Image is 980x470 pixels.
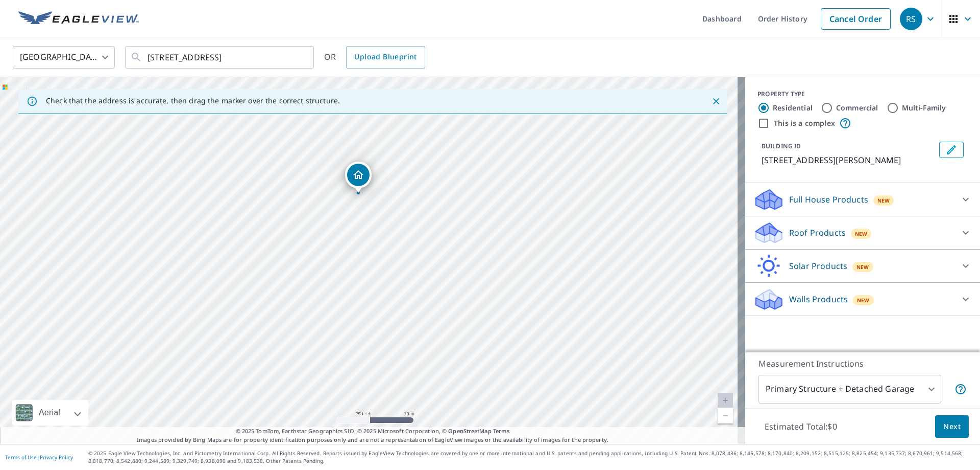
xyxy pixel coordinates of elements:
[757,89,968,99] div: PROPERTY TYPE
[36,400,63,426] div: Aerial
[836,103,878,113] label: Commercial
[902,103,946,113] label: Multi-Family
[789,260,847,272] p: Solar Products
[789,293,848,305] p: Walls Products
[88,450,975,465] p: © 2025 Eagle View Technologies, Inc. and Pictometry International Corp. All Rights Reserved. Repo...
[709,95,723,108] button: Close
[5,454,73,460] p: |
[773,103,813,113] label: Residential
[756,415,845,438] p: Estimated Total: $0
[753,220,972,245] div: Roof ProductsNew
[774,118,835,128] label: This is a complex
[900,8,922,30] div: RS
[354,51,416,63] span: Upload Blueprint
[789,227,846,239] p: Roof Products
[762,142,801,150] p: BUILDING ID
[821,8,891,30] a: Cancel Order
[758,375,941,404] div: Primary Structure + Detached Garage
[856,263,869,271] span: New
[935,415,969,438] button: Next
[954,383,967,395] span: Your report will include the primary structure and a detached garage if one exists.
[18,11,139,27] img: EV Logo
[943,420,961,433] span: Next
[493,427,510,435] a: Terms
[857,296,870,304] span: New
[236,427,510,436] span: © 2025 TomTom, Earthstar Geographics SIO, © 2025 Microsoft Corporation, ©
[448,427,491,435] a: OpenStreetMap
[346,46,425,69] a: Upload Blueprint
[324,46,425,69] div: OR
[753,254,972,278] div: Solar ProductsNew
[758,357,967,370] p: Measurement Instructions
[46,96,340,105] p: Check that the address is accurate, then drag the marker over the correct structure.
[345,162,372,193] div: Dropped pin, building 1, Residential property, 1901 Neville Dr Louisville, KY 40216
[5,454,37,461] a: Terms of Use
[855,230,868,238] span: New
[12,400,88,426] div: Aerial
[13,43,115,72] div: [GEOGRAPHIC_DATA]
[753,287,972,311] div: Walls ProductsNew
[718,393,733,408] a: Current Level 20, Zoom In Disabled
[753,187,972,212] div: Full House ProductsNew
[148,43,293,72] input: Search by address or latitude-longitude
[789,193,868,206] p: Full House Products
[40,454,73,461] a: Privacy Policy
[939,142,964,158] button: Edit building 1
[877,196,890,205] span: New
[718,408,733,423] a: Current Level 20, Zoom Out
[762,154,935,166] p: [STREET_ADDRESS][PERSON_NAME]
